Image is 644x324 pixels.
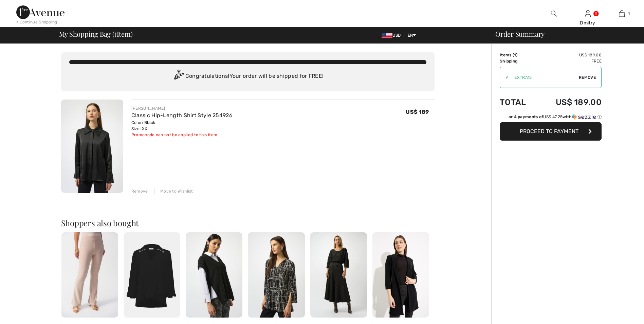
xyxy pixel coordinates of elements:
[382,33,392,38] img: US Dollar
[537,52,602,58] td: US$ 189.00
[69,70,426,83] div: Congratulations! Your order will be shipped for FREE!
[382,33,403,38] span: USD
[154,188,193,194] div: Move to Wishlist
[61,219,435,227] h2: Shoppers also bought
[61,100,123,193] img: Classic Hip-Length Shirt Style 254926
[514,53,516,57] span: 1
[131,112,233,119] a: Classic Hip-Length Shirt Style 254926
[500,114,602,122] div: or 4 payments ofUS$ 47.25withSezzle Click to learn more about Sezzle
[61,232,118,318] img: Flare Trousers Style 251029
[131,105,233,111] div: [PERSON_NAME]
[186,232,242,318] img: V-Neck Casual Pullover Style 253957
[509,114,602,120] div: or 4 payments of with
[114,29,117,38] span: 1
[131,188,148,194] div: Remove
[16,5,65,19] img: 1ère Avenue
[520,128,578,134] span: Proceed to Payment
[537,58,602,64] td: Free
[16,19,57,25] div: < Continue Shopping
[59,31,133,37] span: My Shopping Bag ( Item)
[500,91,537,114] td: Total
[408,33,416,38] span: EN
[500,52,537,58] td: Items ( )
[509,67,579,88] input: Promo code
[605,10,638,18] a: 1
[500,74,509,80] div: ✔
[248,232,305,318] img: Relaxed Fit V-Neck Top Style 253224
[551,10,557,18] img: search the website
[579,74,596,80] span: Remove
[628,11,630,17] span: 1
[372,232,429,318] img: Open Front Hip-Length Blazer Style 233304
[172,70,185,83] img: Congratulation2.svg
[406,109,429,115] span: US$ 189
[537,91,602,114] td: US$ 189.00
[500,122,602,141] button: Proceed to Payment
[571,19,604,26] div: Dmitry
[585,10,591,18] img: My Info
[572,114,596,120] img: Sezzle
[310,232,367,318] img: Textured Pleated A-Line Skirt Style 253248
[543,114,563,119] span: US$ 47.25
[487,31,640,37] div: Order Summary
[131,120,233,132] div: Color: Black Size: XXL
[500,58,537,64] td: Shipping
[131,132,233,138] div: Promocode can not be applied to this item
[619,10,625,18] img: My Bag
[124,232,180,318] img: V-Neck Jewel Embellished Pullover Style 254141
[585,10,591,17] a: Sign In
